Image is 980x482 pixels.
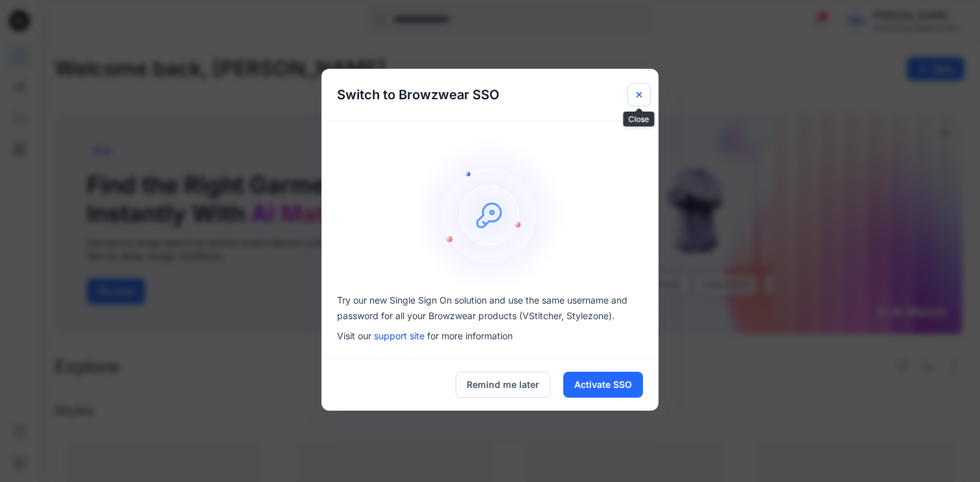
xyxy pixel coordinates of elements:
[412,137,568,293] img: onboarding-sz2.1ef2cb9c.svg
[374,330,425,341] a: support site
[337,329,643,343] p: Visit our for more information
[337,293,643,324] p: Try our new Single Sign On solution and use the same username and password for all your Browzwear...
[627,83,651,106] button: Close
[321,69,515,121] h5: Switch to Browzwear SSO
[456,372,550,398] button: Remind me later
[563,372,643,398] button: Activate SSO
